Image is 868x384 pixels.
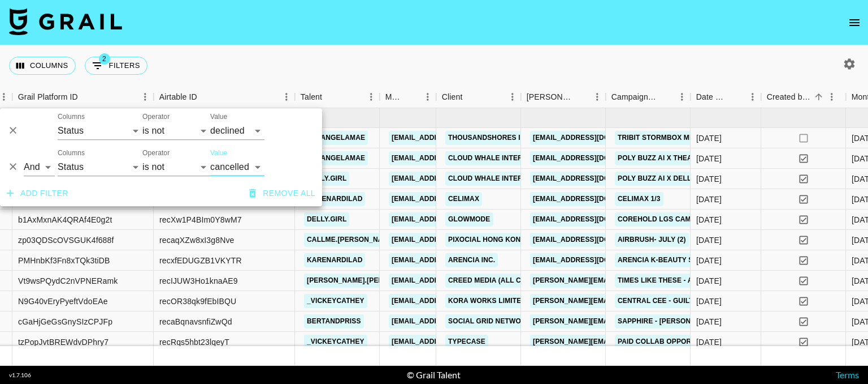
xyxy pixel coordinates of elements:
div: Grail Platform ID [12,86,154,108]
a: [EMAIL_ADDRESS][DOMAIN_NAME] [530,192,657,206]
label: Value [210,112,227,122]
button: Select columns [9,57,76,75]
div: Airtable ID [154,86,295,108]
a: Cloud Whale Interactive Technology LLC [445,151,617,165]
a: GLOWMODE [445,212,493,227]
button: Menu [744,88,761,105]
div: recRqs5hbt23lqeyT [159,336,229,348]
button: Remove all [245,183,320,204]
a: [EMAIL_ADDRESS][DOMAIN_NAME] [530,253,657,267]
a: Terms [836,369,859,380]
a: karenardilad [304,192,365,206]
div: v 1.7.106 [9,372,31,379]
button: Sort [78,89,94,105]
a: Arencia K-Beauty Skincare Collaboration x karenardilad [615,253,854,267]
div: Created by Grail Team [767,86,811,108]
a: callme.[PERSON_NAME] [304,233,398,247]
button: Menu [137,88,154,105]
a: [EMAIL_ADDRESS][DOMAIN_NAME] [389,192,515,206]
a: [EMAIL_ADDRESS][DOMAIN_NAME] [389,335,515,349]
button: open drawer [843,11,866,34]
button: Show filters [85,57,147,75]
div: recaBqnavsnfiZwQd [159,316,232,327]
a: Creed Media (All Campaigns) [445,274,563,288]
div: Created by Grail Team [761,86,846,108]
div: Client [442,86,463,108]
button: Menu [504,88,521,105]
div: [PERSON_NAME] [527,86,573,108]
div: 05/07/2025 [696,194,722,205]
button: Sort [658,89,674,105]
div: 05/07/2025 [696,214,722,225]
div: PMHnbKf3Fn8xTQk3tiDB [18,255,110,266]
label: Operator [142,148,170,158]
a: Arencia Inc. [445,253,498,267]
a: [EMAIL_ADDRESS][DOMAIN_NAME] [530,212,657,227]
div: 10/07/2025 [696,153,722,164]
a: [EMAIL_ADDRESS][DOMAIN_NAME] [389,233,515,247]
button: Menu [823,88,840,105]
a: Airbrush- July (2) [615,233,689,247]
div: Manager [385,86,403,108]
div: recXw1P4BIm0Y8wM7 [159,214,242,225]
div: Client [436,86,521,108]
div: Grail Platform ID [18,86,78,108]
div: recaqXZw8xI3g8Nve [159,234,235,246]
a: [EMAIL_ADDRESS][DOMAIN_NAME] [389,131,515,145]
a: [PERSON_NAME][EMAIL_ADDRESS][DOMAIN_NAME] [530,274,714,288]
a: Paid Collab Opportunity | Typecase [615,335,762,349]
a: Social Grid Network Limited [445,314,563,328]
a: [PERSON_NAME][EMAIL_ADDRESS][PERSON_NAME][DOMAIN_NAME] [530,314,772,328]
button: Sort [403,89,419,105]
a: KORA WORKS LIMITED [445,294,529,308]
button: Menu [278,88,295,105]
div: © Grail Talent [407,369,461,381]
div: Date Created [696,86,728,108]
a: poly buzz ai X theangelamaee [615,151,739,165]
div: 10/07/2025 [696,173,722,185]
a: Cloud Whale Interactive Technology LLC [445,172,617,186]
div: N9G40vEryPyeftVdoEAe [18,296,108,307]
button: Sort [197,89,213,105]
a: Times Like These - Addisonraee [615,274,741,288]
a: [EMAIL_ADDRESS][DOMAIN_NAME] [389,212,515,227]
div: recOR38qk9fEbIBQU [159,296,236,307]
a: Sapphire - [PERSON_NAME] [615,314,720,328]
img: Grail Talent [9,8,122,35]
div: 14/07/2025 [696,275,722,287]
button: Menu [674,88,691,105]
a: theangelamae [304,131,368,145]
a: [EMAIL_ADDRESS][DOMAIN_NAME] [530,131,657,145]
select: Logic operator [24,158,55,176]
a: THOUSANDSHORES INC. [445,131,535,145]
div: b1AxMxnAK4QRAf4E0g2t [18,214,112,225]
a: karenardilad [304,253,365,267]
div: Campaign (Type) [606,86,691,108]
div: 05/07/2025 [696,255,722,266]
div: 05/07/2025 [696,234,722,246]
label: Columns [58,112,85,122]
button: Menu [589,88,606,105]
a: [EMAIL_ADDRESS][DOMAIN_NAME] [389,172,515,186]
div: recIJUW3Ho1knaAE9 [159,275,238,287]
a: Celimax [445,192,482,206]
label: Columns [58,148,85,158]
div: tzPopJvtBREWdvDPhry7 [18,336,108,348]
a: CELIMAX 1/3 [615,192,663,206]
div: Manager [380,86,436,108]
span: 2 [99,53,110,65]
button: Add filter [2,183,73,204]
div: Vt9wsPQydC2nVPNERamk [18,275,118,287]
button: Menu [363,88,380,105]
div: 28/07/2025 [696,336,722,348]
div: 14/07/2025 [696,296,722,307]
a: [EMAIL_ADDRESS][DOMAIN_NAME] [389,274,515,288]
a: Central Cee - Guilt Trippin’ [615,294,727,308]
button: Sort [811,89,827,105]
div: 28/07/2025 [696,316,722,327]
button: Sort [322,89,338,105]
button: Sort [728,89,744,105]
div: Talent [301,86,322,108]
a: delly.girl [304,172,349,186]
div: Airtable ID [159,86,197,108]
